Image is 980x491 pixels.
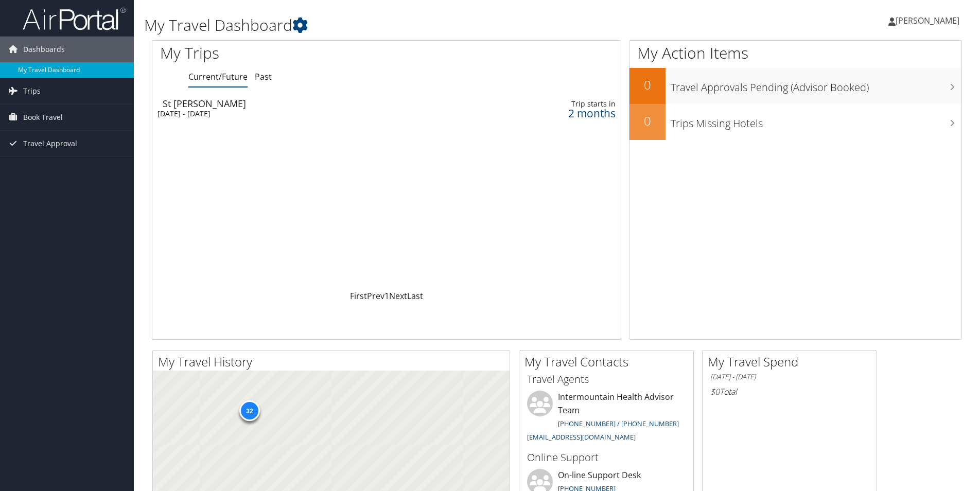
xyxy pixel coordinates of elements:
[629,112,666,130] h2: 0
[504,109,616,118] div: 2 months
[527,450,686,465] h3: Online Support
[23,78,41,104] span: Trips
[188,71,248,82] a: Current/Future
[558,419,679,428] a: [PHONE_NUMBER] / [PHONE_NUMBER]
[504,99,616,109] div: Trip starts in
[23,7,126,31] img: airportal-logo.png
[710,386,720,397] span: $0
[23,131,77,156] span: Travel Approval
[407,290,423,302] a: Last
[710,372,869,382] h6: [DATE] - [DATE]
[671,111,961,131] h3: Trips Missing Hotels
[527,372,686,387] h3: Travel Agents
[629,76,666,94] h2: 0
[629,68,961,104] a: 0Travel Approvals Pending (Advisor Booked)
[350,290,367,302] a: First
[163,99,450,108] div: St [PERSON_NAME]
[239,400,259,421] div: 32
[160,42,418,64] h1: My Trips
[389,290,407,302] a: Next
[524,353,693,371] h2: My Travel Contacts
[522,391,691,446] li: Intermountain Health Advisor Team
[708,353,877,371] h2: My Travel Spend
[896,15,959,26] span: [PERSON_NAME]
[629,104,961,140] a: 0Trips Missing Hotels
[671,75,961,95] h3: Travel Approvals Pending (Advisor Booked)
[158,353,510,371] h2: My Travel History
[629,42,961,64] h1: My Action Items
[710,386,869,397] h6: Total
[157,109,445,118] div: [DATE] - [DATE]
[23,104,63,130] span: Book Travel
[367,290,384,302] a: Prev
[384,290,389,302] a: 1
[144,14,694,36] h1: My Travel Dashboard
[527,432,636,442] a: [EMAIL_ADDRESS][DOMAIN_NAME]
[888,5,970,36] a: [PERSON_NAME]
[23,37,65,62] span: Dashboards
[255,71,272,82] a: Past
